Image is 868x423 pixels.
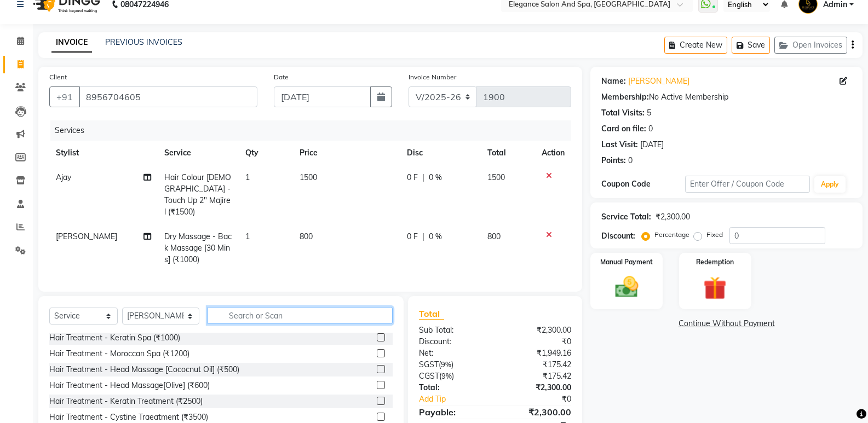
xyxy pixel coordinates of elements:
span: 0 F [407,172,418,183]
button: +91 [49,86,80,107]
div: Hair Treatment - Head Massage[Olive] (₹600) [49,380,210,391]
div: 0 [628,155,633,166]
span: 1500 [300,172,317,182]
div: Hair Treatment - Keratin Spa (₹1000) [49,332,180,344]
button: Save [732,37,770,54]
div: ₹0 [509,393,579,405]
div: Total: [411,382,495,393]
label: Percentage [654,230,689,240]
input: Search by Name/Mobile/Email/Code [79,86,257,107]
span: 1 [245,231,250,241]
label: Manual Payment [600,257,653,267]
div: [DATE] [640,139,664,150]
span: 0 % [429,231,442,242]
span: 1500 [487,172,505,182]
div: Total Visits: [601,107,645,119]
div: ₹2,300.00 [656,211,690,223]
span: | [422,231,424,242]
th: Service [158,141,239,165]
a: INVOICE [51,33,92,53]
label: Client [49,72,67,82]
img: _gift.svg [696,274,734,303]
a: [PERSON_NAME] [628,76,689,87]
input: Enter Offer / Coupon Code [685,176,810,193]
img: _cash.svg [608,274,646,300]
div: Membership: [601,91,649,103]
div: ₹0 [495,336,579,347]
div: No Active Membership [601,91,852,103]
div: Card on file: [601,123,646,135]
span: CGST [419,371,439,381]
div: Discount: [411,336,495,347]
div: ₹2,300.00 [495,325,579,336]
div: ₹2,300.00 [495,382,579,393]
span: [PERSON_NAME] [56,231,117,241]
div: Net: [411,347,495,359]
th: Total [481,141,535,165]
label: Date [274,72,289,82]
div: ₹175.42 [495,370,579,382]
span: Ajay [56,172,71,182]
span: 0 % [429,172,442,183]
div: Hair Treatment - Head Massage [Cococnut Oil] (₹500) [49,364,239,375]
div: Points: [601,155,626,166]
span: 1 [245,172,250,182]
div: Service Total: [601,211,651,223]
span: SGST [419,360,439,369]
button: Open Invoices [774,37,847,54]
div: ₹1,949.16 [495,347,579,359]
div: ₹2,300.00 [495,405,579,419]
span: 800 [487,231,501,241]
span: 9% [441,372,452,380]
label: Invoice Number [409,72,456,82]
a: Add Tip [411,393,509,405]
div: 5 [647,107,651,119]
span: 9% [441,360,451,369]
a: Continue Without Payment [593,318,860,329]
span: Total [419,308,444,320]
label: Fixed [706,230,723,240]
span: 800 [300,231,313,241]
span: | [422,172,424,183]
th: Action [535,141,571,165]
span: 0 F [407,231,418,242]
div: ( ) [411,370,495,382]
button: Apply [814,176,846,193]
th: Qty [239,141,293,165]
div: Discount: [601,230,635,242]
div: Hair Treatment - Moroccan Spa (₹1200) [49,348,189,360]
div: Payable: [411,405,495,419]
div: Last Visit: [601,139,638,150]
span: Hair Colour [DEMOGRAPHIC_DATA] - Touch Up 2" Majirel (₹1500) [164,172,231,217]
div: ( ) [411,359,495,370]
div: Services [50,120,579,141]
span: Dry Massage - Back Massage [30 Mins] (₹1000) [164,231,232,264]
th: Price [293,141,400,165]
div: 0 [648,123,653,135]
input: Search or Scan [208,307,393,324]
label: Redemption [696,257,734,267]
div: Coupon Code [601,178,685,190]
div: Hair Treatment - Cystine Traeatment (₹3500) [49,412,208,423]
th: Stylist [49,141,158,165]
button: Create New [664,37,727,54]
a: PREVIOUS INVOICES [105,37,182,47]
div: Name: [601,76,626,87]
div: Sub Total: [411,325,495,336]
div: Hair Treatment - Keratin Treatment (₹2500) [49,396,203,407]
div: ₹175.42 [495,359,579,370]
th: Disc [400,141,481,165]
